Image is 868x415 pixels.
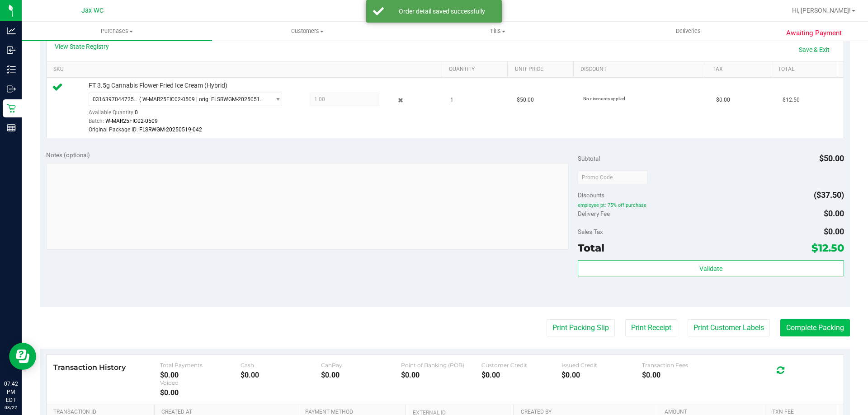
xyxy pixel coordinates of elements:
span: Sales Tax [578,228,603,235]
iframe: Resource center [9,343,36,370]
div: Total Payments [160,362,241,368]
span: Total [578,242,604,254]
span: select [270,93,281,106]
span: Purchases [22,27,212,35]
a: Discount [580,66,702,73]
span: $0.00 [716,96,730,104]
span: Delivery Fee [578,210,610,217]
a: SKU [53,66,438,73]
div: CanPay [321,362,401,368]
a: Deliveries [593,22,783,41]
div: $0.00 [401,371,481,379]
a: Purchases [22,22,212,41]
span: Customers [212,27,402,35]
button: Print Packing Slip [547,319,615,336]
span: $50.00 [517,96,534,104]
span: 0316397044725389 [93,96,139,103]
p: 08/22 [4,404,18,411]
div: $0.00 [160,371,241,379]
input: Promo Code [578,171,648,184]
span: Deliveries [664,27,713,35]
button: Print Receipt [625,319,677,336]
a: Total [778,66,833,73]
span: Jax WC [81,7,104,14]
span: Original Package ID: [89,126,138,133]
div: $0.00 [241,371,321,379]
inline-svg: Inbound [7,46,16,55]
inline-svg: Retail [7,104,16,113]
div: Cash [241,362,321,368]
span: Batch: [89,118,104,124]
p: 07:42 PM EDT [4,380,18,404]
div: Customer Credit [481,362,562,368]
div: $0.00 [481,371,562,379]
inline-svg: Reports [7,123,16,132]
a: Quantity [449,66,504,73]
inline-svg: Outbound [7,84,16,93]
div: Transaction Fees [642,362,722,368]
div: $0.00 [160,388,241,397]
a: Tax [712,66,768,73]
div: $0.00 [561,371,642,379]
div: Issued Credit [561,362,642,368]
span: $12.50 [783,96,800,104]
div: $0.00 [642,371,722,379]
span: No discounts applied [583,96,625,101]
div: Available Quantity: [89,106,292,124]
span: Notes (optional) [46,151,90,159]
span: employee pt: 75% off purchase [578,202,844,208]
span: W-MAR25FIC02-0509 [105,118,158,124]
span: $50.00 [819,154,844,163]
div: Voided [160,379,241,386]
span: FLSRWGM-20250519-042 [139,126,202,133]
span: Discounts [578,187,604,203]
span: 1 [450,96,453,104]
span: Tills [403,27,592,35]
span: 0 [135,109,138,116]
div: Point of Banking (POB) [401,362,481,368]
span: FT 3.5g Cannabis Flower Fried Ice Cream (Hybrid) [89,81,227,90]
inline-svg: Inventory [7,65,16,74]
span: ($37.50) [814,190,844,200]
a: Tills [402,22,593,41]
span: $0.00 [824,209,844,218]
span: $0.00 [824,227,844,236]
a: Customers [212,22,402,41]
button: Print Customer Labels [688,319,770,336]
div: Order detail saved successfully [389,7,495,16]
a: Unit Price [515,66,570,73]
button: Validate [578,260,844,276]
inline-svg: Analytics [7,26,16,35]
span: ( W-MAR25FIC02-0509 | orig: FLSRWGM-20250519-042 ) [139,96,266,103]
span: $12.50 [811,242,844,254]
span: Subtotal [578,155,600,162]
button: Complete Packing [780,319,850,336]
a: Save & Exit [793,42,835,57]
a: View State Registry [55,42,109,51]
span: Hi, [PERSON_NAME]! [792,7,851,14]
span: Awaiting Payment [786,28,842,38]
div: $0.00 [321,371,401,379]
span: Validate [699,265,722,272]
